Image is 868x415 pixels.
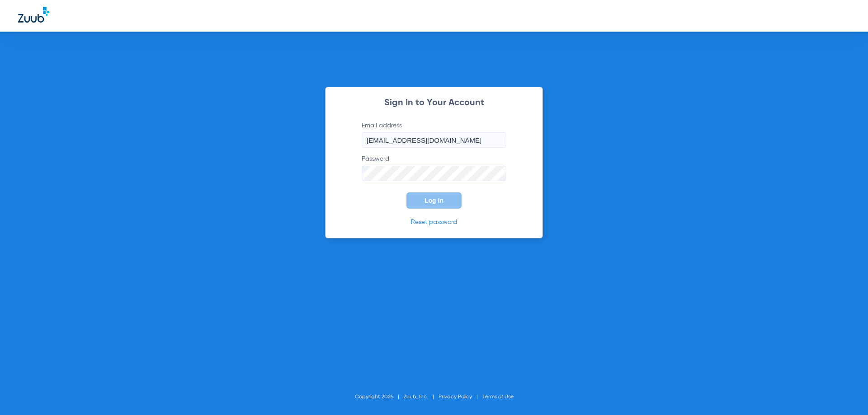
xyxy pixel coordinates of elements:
[355,392,404,401] li: Copyright 2025
[362,132,506,148] input: Email address
[425,197,443,204] span: Log In
[482,394,514,400] a: Terms of Use
[439,394,472,400] a: Privacy Policy
[18,7,49,23] img: Zuub Logo
[404,392,439,401] li: Zuub, Inc.
[362,121,506,148] label: Email address
[406,192,462,209] button: Log In
[362,154,506,181] label: Password
[411,219,457,225] a: Reset password
[348,98,520,107] h2: Sign In to Your Account
[362,166,506,181] input: Password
